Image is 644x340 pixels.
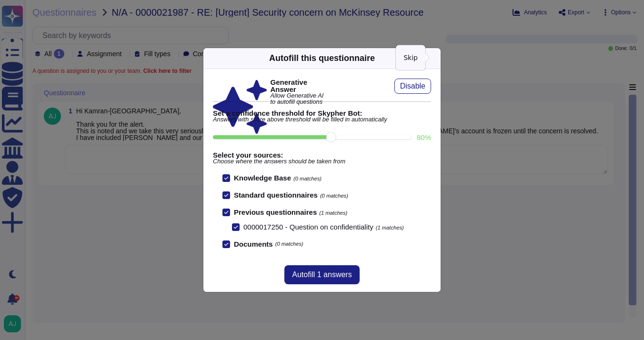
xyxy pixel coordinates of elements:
label: 80 % [417,134,431,141]
span: 0000017250 - Question on confidentiality [243,223,373,231]
b: Select your sources: [213,151,431,159]
b: Knowledge Base [234,174,291,182]
span: (0 matches) [275,241,303,247]
b: Generative Answer [271,79,324,93]
button: Disable [394,79,431,94]
span: Disable [400,82,425,90]
div: Autofill this questionnaire [269,52,375,65]
span: Autofill 1 answers [292,271,352,279]
span: Allow Generative AI to autofill questions [271,93,324,105]
span: (0 matches) [320,193,348,199]
span: Choose where the answers should be taken from [213,159,431,165]
b: Set a confidence threshold for Skypher Bot: [213,110,431,117]
div: Skip [396,45,425,70]
b: Documents [234,240,273,248]
span: (0 matches) [293,176,322,181]
span: (1 matches) [319,210,347,216]
b: Previous questionnaires [234,208,317,216]
b: Standard questionnaires [234,191,318,199]
span: Answers with score above threshold will be filled in automatically [213,117,431,123]
span: (1 matches) [376,225,404,230]
button: Autofill 1 answers [284,265,359,284]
